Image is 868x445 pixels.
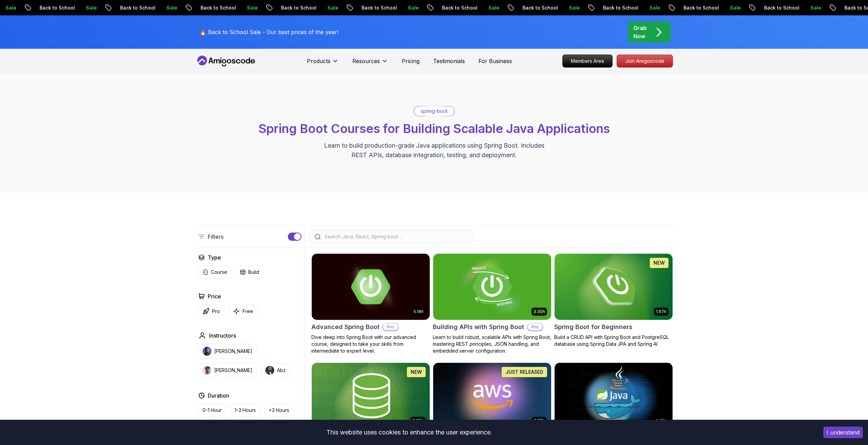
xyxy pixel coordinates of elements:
p: Sale [242,4,264,11]
p: [PERSON_NAME] [214,348,252,355]
span: Spring Boot Courses for Building Scalable Java Applications [259,121,610,136]
button: +3 Hours [264,404,294,417]
a: Members Area [562,55,613,68]
p: 1-3 Hours [235,407,256,414]
p: Abz [277,367,286,374]
p: Sale [403,4,425,11]
p: Products [307,57,330,65]
button: instructor img[PERSON_NAME] [198,363,257,378]
p: Pro [383,324,398,330]
a: Pricing [402,57,420,65]
p: 2.73h [534,418,545,424]
h2: Advanced Spring Boot [311,322,380,332]
button: Course [198,266,232,279]
button: instructor imgAbz [261,363,290,378]
button: 1-3 Hours [230,404,260,417]
p: Back to School [357,4,403,11]
button: Build [236,266,264,279]
p: Sale [162,4,184,11]
img: instructor img [203,366,211,375]
p: Pro [212,308,220,315]
p: Back to School [35,4,82,11]
h2: Instructors [209,331,236,340]
img: instructor img [203,347,211,356]
p: Back to School [196,4,242,11]
img: Spring Data JPA card [312,363,430,429]
p: 5.18h [414,309,424,314]
a: Join Amigoscode [617,55,673,68]
button: Products [307,57,339,71]
img: instructor img [265,366,274,375]
button: Accept cookies [823,427,863,438]
input: Search Java, React, Spring boot ... [323,233,469,240]
p: Join Amigoscode [617,55,673,67]
p: Dive deep into Spring Boot with our advanced course, designed to take your skills from intermedia... [311,334,430,354]
p: 🔥 Back to School Sale - Our best prices of the year! [200,28,338,36]
img: Spring Boot for Beginners card [555,254,673,320]
button: Resources [352,57,388,71]
img: Advanced Spring Boot card [312,254,430,320]
a: Spring Boot for Beginners card1.67hNEWSpring Boot for BeginnersBuild a CRUD API with Spring Boot ... [554,253,673,347]
button: Free [229,305,258,318]
p: JUST RELEASED [505,369,543,375]
p: Sale [806,4,828,11]
p: Learn to build production-grade Java applications using Spring Boot. Includes REST APIs, database... [320,141,549,160]
p: Sale [725,4,747,11]
p: 1.67h [656,309,666,314]
p: Resources [352,57,380,65]
p: Back to School [760,4,806,11]
p: Grab Now [633,24,647,40]
p: Back to School [599,4,645,11]
p: 6.65h [412,418,424,424]
h2: Duration [208,391,229,400]
p: Sale [484,4,506,11]
p: Back to School [277,4,323,11]
img: Docker for Java Developers card [555,363,673,429]
h2: Building APIs with Spring Boot [433,322,524,332]
div: This website uses cookies to enhance the user experience. [5,425,813,440]
p: Learn to build robust, scalable APIs with Spring Boot, mastering REST principles, JSON handling, ... [433,334,551,354]
p: [PERSON_NAME] [214,367,252,374]
a: For Business [479,57,512,65]
img: AWS for Developers card [433,363,551,429]
p: Sale [1,4,23,11]
button: Pro [198,305,224,318]
p: Sale [564,4,586,11]
a: Advanced Spring Boot card5.18hAdvanced Spring BootProDive deep into Spring Boot with our advanced... [311,253,430,354]
h2: Spring Boot for Beginners [554,322,632,332]
h2: Price [208,292,221,300]
p: Sale [645,4,667,11]
p: 0-1 Hour [203,407,222,414]
a: Building APIs with Spring Boot card3.30hBuilding APIs with Spring BootProLearn to build robust, s... [433,253,551,354]
img: Building APIs with Spring Boot card [433,254,551,320]
button: instructor img[PERSON_NAME] [198,344,257,359]
p: Filters [208,233,223,241]
p: Build a CRUD API with Spring Boot and PostgreSQL database using Spring Data JPA and Spring AI [554,334,673,347]
p: Sale [82,4,103,11]
p: spring-boot [421,108,447,115]
p: Back to School [116,4,162,11]
button: 0-1 Hour [198,404,226,417]
p: 1.45h [656,418,666,424]
p: 3.30h [533,309,545,314]
p: Pro [528,324,543,330]
p: +3 Hours [269,407,289,414]
p: Build [248,269,259,276]
p: NEW [653,259,665,266]
p: Back to School [518,4,564,11]
p: Sale [323,4,345,11]
p: Back to School [438,4,484,11]
p: NEW [411,369,422,375]
p: Back to School [679,4,725,11]
h2: Type [208,253,221,262]
a: Testimonials [433,57,465,65]
p: Course [211,269,227,276]
p: Free [242,308,253,315]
